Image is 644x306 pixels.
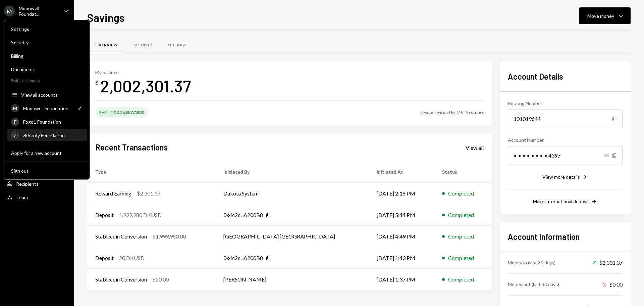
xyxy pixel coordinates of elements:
h2: Account Details [508,71,623,82]
div: Recipients [16,181,39,187]
div: 1,999,980 DKUSD [119,211,162,219]
button: View more details [542,174,588,181]
div: Sign out [11,168,83,174]
a: Billing [7,50,87,62]
div: zkVerify Foundation [23,132,83,138]
div: Routing Number [508,100,623,107]
div: Switch accounts [4,77,90,83]
div: M [4,6,15,16]
div: Security [11,40,83,45]
div: View all [466,144,484,151]
a: Settings [7,23,87,35]
h2: Account Information [508,231,623,242]
th: Status [434,161,492,183]
a: Settings [160,37,194,54]
div: $1,999,980.00 [152,232,186,241]
div: $2,301.37 [592,259,623,267]
div: Earning 3.5% Rewards [95,107,148,118]
div: Settings [11,26,83,32]
div: Money out (last 30 days) [508,281,559,288]
button: Sign out [7,165,87,177]
div: Security [134,42,152,48]
div: F [11,118,19,126]
td: [DATE] 1:43 PM [369,247,434,269]
th: Initiated By [215,161,369,183]
div: • • • • • • • • 4397 [508,146,623,165]
div: Reward Earning [95,189,131,198]
a: Recipients [4,178,70,190]
div: Team [16,194,28,200]
div: Completed [448,275,474,283]
th: Initiated At [369,161,434,183]
div: 0x4c2c...A200B8 [223,211,263,219]
a: Security [7,36,87,48]
div: Billing [11,53,83,59]
td: [DATE] 2:18 PM [369,183,434,204]
div: Overview [95,42,118,48]
div: Completed [448,189,474,198]
button: Move money [579,7,631,24]
th: Type [87,161,215,183]
div: Moonwell Foundation [23,105,72,111]
td: [DATE] 5:44 PM [369,204,434,226]
div: Apply for a new account [11,150,83,156]
div: Fogo1 Foundation [23,119,83,125]
div: Completed [448,211,474,219]
div: Money in (last 30 days) [508,259,555,266]
td: [PERSON_NAME] [215,269,369,290]
td: Dakota System [215,183,369,204]
div: View more details [542,174,580,180]
div: $ [95,79,99,86]
div: Make international deposit [533,199,589,204]
div: My balance [95,70,191,75]
div: View all accounts [21,92,83,98]
div: $2,301.37 [137,189,160,198]
div: Moonwell Foundat... [19,5,58,17]
div: Deposit [95,254,114,262]
div: Completed [448,254,474,262]
div: 20 DKUSD [119,254,145,262]
h1: Savings [87,11,124,24]
button: View all accounts [7,89,87,101]
div: 0x4c2c...A200B8 [223,254,263,262]
a: FFogo1 Foundation [7,116,87,128]
a: View all [466,144,484,151]
div: Documents [11,67,83,72]
div: M [11,104,19,112]
div: 2,002,301.37 [100,75,191,96]
a: ZzkVerify Foundation [7,129,87,141]
div: Completed [448,232,474,241]
div: Account Number [508,136,623,143]
div: $0.00 [602,280,623,289]
div: Deposits backed by U.S. Treasuries [419,110,484,115]
td: [DATE] 1:37 PM [369,269,434,290]
button: Make international deposit [533,198,597,206]
button: Apply for a new account [7,147,87,159]
div: Stablecoin Conversion [95,232,147,241]
div: Z [11,131,19,139]
div: Settings [168,42,186,48]
div: 101019644 [508,110,623,128]
div: $20.00 [152,275,169,283]
a: Team [4,191,70,203]
div: Deposit [95,211,114,219]
td: [DATE] 4:49 PM [369,226,434,247]
a: Overview [87,37,126,54]
h2: Recent Transactions [95,142,168,153]
a: Security [126,37,160,54]
td: [GEOGRAPHIC_DATA] [GEOGRAPHIC_DATA] [215,226,369,247]
div: Move money [587,12,614,19]
a: Documents [7,63,87,75]
div: Stablecoin Conversion [95,275,147,283]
